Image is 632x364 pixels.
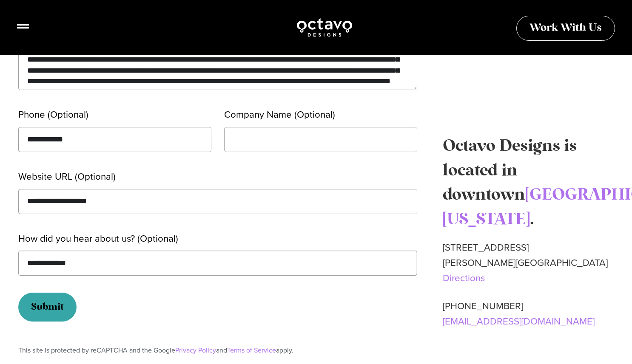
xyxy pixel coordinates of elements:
[443,299,614,329] p: [PHONE_NUMBER]
[443,240,614,286] p: [STREET_ADDRESS] [PERSON_NAME][GEOGRAPHIC_DATA]
[18,293,77,322] button: Submit
[18,169,116,189] label: Website URL (Optional)
[31,299,64,315] span: Submit
[18,343,417,358] div: This site is protected by reCAPTCHA and the Google and apply.
[18,107,88,127] label: Phone (Optional)
[224,107,335,127] label: Company Name (Optional)
[18,231,178,251] label: How did you hear about us? (Optional)
[530,23,602,34] span: Work With Us
[443,134,614,231] p: Octavo Designs is located in downtown .
[443,314,595,328] a: [EMAIL_ADDRESS][DOMAIN_NAME]
[227,345,276,355] a: Terms of Service
[516,16,615,41] a: Work With Us
[296,17,353,38] img: Octavo Designs Logo in White
[443,271,485,285] a: Directions
[175,345,216,355] a: Privacy Policy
